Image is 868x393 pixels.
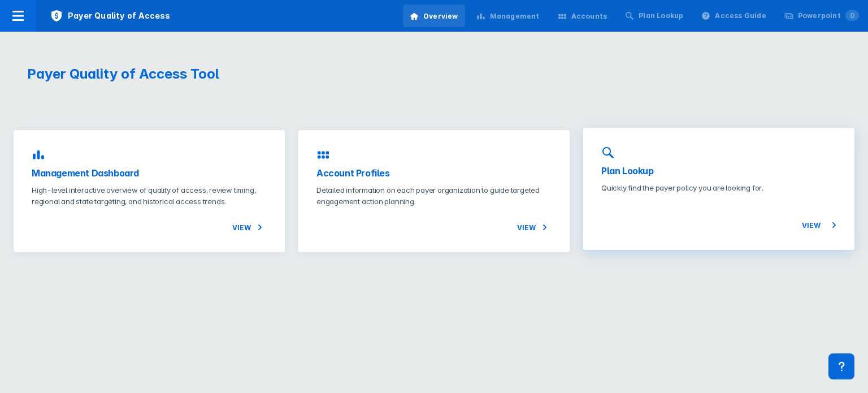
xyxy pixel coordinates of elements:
a: Management DashboardHigh-level interactive overview of quality of access, review timing, regional... [14,130,285,252]
a: Account ProfilesDetailed information on each payer organization to guide targeted engagement acti... [298,130,570,252]
div: Overview [423,11,458,21]
span: View [232,221,267,234]
h3: Account Profiles [316,166,552,180]
div: Access Guide [715,11,766,21]
span: View [517,221,552,234]
a: Management [470,5,546,27]
div: Accounts [571,11,607,21]
h3: Plan Lookup [601,164,836,178]
div: Plan Lookup [639,11,683,21]
a: Accounts [551,5,614,27]
div: Contact Support [828,353,854,379]
p: Quickly find the payer policy you are looking for. [601,182,836,193]
h3: Management Dashboard [32,166,267,180]
div: Management [490,11,540,21]
a: Overview [403,5,465,27]
span: 0 [845,10,859,21]
p: Detailed information on each payer organization to guide targeted engagement action planning. [316,184,552,207]
h1: Payer Quality of Access Tool [27,66,420,83]
p: High-level interactive overview of quality of access, review timing, regional and state targeting... [32,184,267,207]
div: Powerpoint [798,11,859,21]
span: View [802,218,836,232]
